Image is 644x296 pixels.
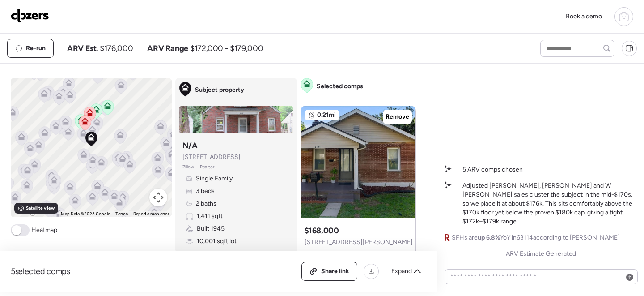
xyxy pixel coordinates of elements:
[26,205,55,212] span: Satellite view
[11,9,49,23] img: Logo
[133,211,169,216] a: Report a map error
[321,267,349,276] span: Share link
[100,43,133,54] span: $176,000
[196,199,216,208] span: 2 baths
[462,165,523,174] p: 5 ARV comps chosen
[452,233,620,242] span: SFHs are YoY in 63114 according to [PERSON_NAME]
[200,163,214,171] span: Realtor
[317,82,363,91] span: Selected comps
[182,163,195,171] span: Zillow
[386,112,409,121] span: Remove
[182,140,198,151] h3: N/A
[11,266,70,277] span: 5 selected comps
[13,206,42,217] a: Open this area in Google Maps (opens a new window)
[67,43,98,54] span: ARV Est.
[61,211,110,216] span: Map Data ©2025 Google
[506,249,576,258] span: ARV Estimate Generated
[566,13,602,20] span: Book a demo
[195,86,244,94] span: Subject property
[31,226,57,235] span: Heatmap
[182,153,241,162] span: [STREET_ADDRESS]
[478,234,500,241] span: up 6.8%
[190,43,263,54] span: $172,000 - $179,000
[149,189,167,206] button: Map camera controls
[197,237,237,246] span: 10,001 sqft lot
[197,224,225,233] span: Built 1945
[305,238,413,247] span: [STREET_ADDRESS][PERSON_NAME]
[197,212,223,221] span: 1,411 sqft
[13,206,42,217] img: Google
[115,211,128,216] a: Terms (opens in new tab)
[317,111,336,120] span: 0.21mi
[147,43,188,54] span: ARV Range
[462,181,637,226] p: Adjusted [PERSON_NAME], [PERSON_NAME] and W [PERSON_NAME] sales cluster the subject in the mid-$1...
[391,267,412,276] span: Expand
[196,163,198,171] span: •
[196,187,215,196] span: 3 beds
[26,44,46,53] span: Re-run
[196,174,233,183] span: Single Family
[305,225,339,236] h3: $168,000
